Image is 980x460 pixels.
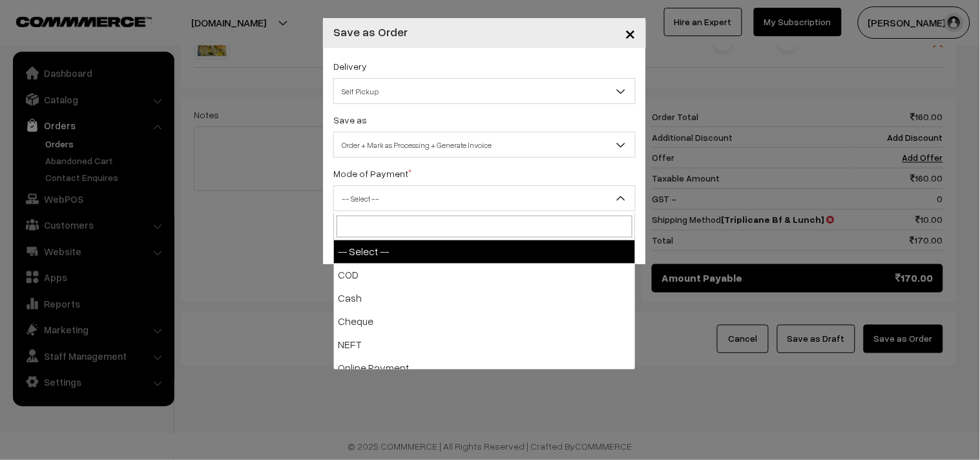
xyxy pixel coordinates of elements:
[625,21,636,45] span: ×
[333,167,412,180] label: Mode of Payment
[334,240,635,264] li: -- Select --
[334,333,635,357] li: NEFT
[333,78,636,104] span: Self Pickup
[334,357,635,380] li: Online Payment
[334,287,635,310] li: Cash
[333,59,367,73] label: Delivery
[334,264,635,287] li: COD
[333,185,636,211] span: -- Select --
[334,310,635,333] li: Cheque
[333,23,408,41] h4: Save as Order
[333,113,367,127] label: Save as
[334,134,635,156] span: Order + Mark as Processing + Generate Invoice
[334,187,635,210] span: -- Select --
[614,13,646,53] button: Close
[334,80,635,103] span: Self Pickup
[333,132,636,158] span: Order + Mark as Processing + Generate Invoice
